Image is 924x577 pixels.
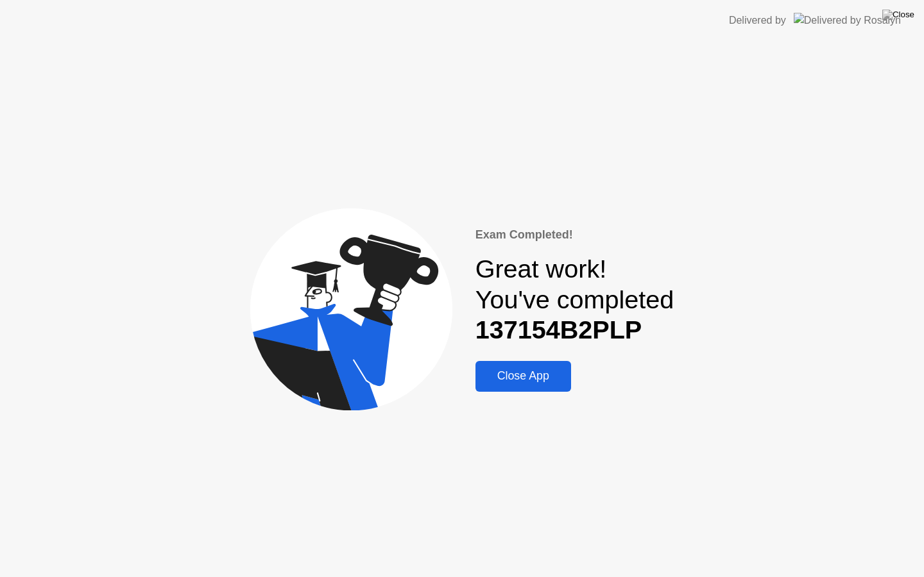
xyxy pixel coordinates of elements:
button: Close App [475,361,571,392]
b: 137154B2PLP [475,315,642,344]
div: Close App [479,369,567,383]
div: Delivered by [729,13,786,28]
img: Close [882,10,914,20]
div: Great work! You've completed [475,254,674,346]
div: Exam Completed! [475,226,674,244]
img: Delivered by Rosalyn [794,13,901,28]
